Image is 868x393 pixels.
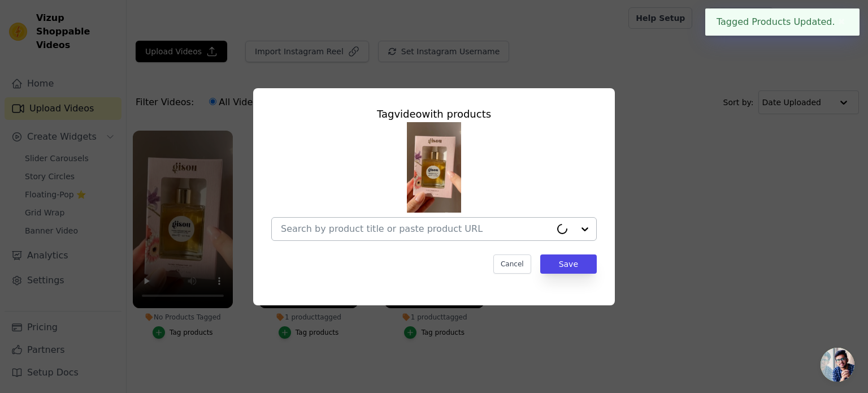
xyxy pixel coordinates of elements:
button: Close [835,15,848,29]
img: tn-9b330553ed164ab49404d8b143075550.png [407,122,461,213]
button: Save [540,254,597,274]
button: Cancel [493,254,531,274]
a: Open chat [821,348,854,382]
input: Search by product title or paste product URL [281,223,551,234]
div: Tag video with products [271,106,597,122]
div: Tagged Products Updated. [705,8,860,36]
